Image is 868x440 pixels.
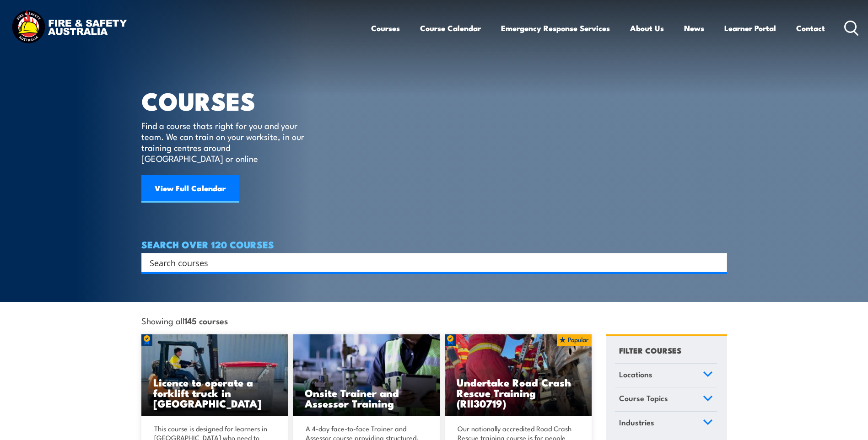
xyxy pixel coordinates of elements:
a: Learner Portal [724,16,776,40]
h1: COURSES [141,90,318,111]
span: Showing all [141,316,228,325]
a: News [684,16,704,40]
a: Industries [615,412,717,435]
span: Locations [619,368,652,381]
span: Industries [619,416,654,429]
a: Courses [371,16,400,40]
a: Undertake Road Crash Rescue Training (RII30719) [445,334,592,417]
img: Licence to operate a forklift truck Training [141,334,289,417]
a: Emergency Response Services [501,16,610,40]
strong: 145 courses [184,314,228,327]
h3: Licence to operate a forklift truck in [GEOGRAPHIC_DATA] [153,377,277,408]
a: About Us [630,16,664,40]
p: Find a course thats right for you and your team. We can train on your worksite, in our training c... [141,120,308,164]
h3: Undertake Road Crash Rescue Training (RII30719) [457,377,580,408]
button: Search magnifier button [711,256,724,269]
a: Locations [615,364,717,387]
h3: Onsite Trainer and Assessor Training [305,387,428,408]
a: Onsite Trainer and Assessor Training [293,334,440,417]
h4: SEARCH OVER 120 COURSES [141,239,727,249]
a: View Full Calendar [141,175,239,203]
input: Search input [150,256,707,269]
a: Course Topics [615,387,717,411]
form: Search form [151,256,709,269]
a: Course Calendar [420,16,481,40]
span: Course Topics [619,392,668,404]
img: Safety For Leaders [293,334,440,417]
a: Licence to operate a forklift truck in [GEOGRAPHIC_DATA] [141,334,289,417]
img: Road Crash Rescue Training [445,334,592,417]
h4: FILTER COURSES [619,344,681,356]
a: Contact [796,16,825,40]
